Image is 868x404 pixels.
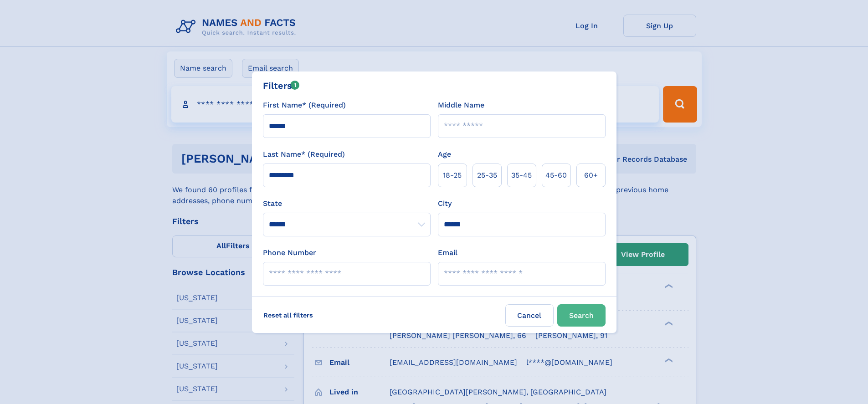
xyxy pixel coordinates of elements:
span: 45‑60 [545,170,567,181]
label: Middle Name [438,100,484,111]
label: First Name* (Required) [263,100,346,111]
label: Cancel [505,304,554,327]
label: Phone Number [263,247,316,258]
label: City [438,198,452,209]
div: Filters [263,79,300,92]
span: 25‑35 [477,170,497,181]
label: Email [438,247,457,258]
label: Age [438,149,451,160]
span: 18‑25 [443,170,462,181]
span: 35‑45 [511,170,532,181]
label: Last Name* (Required) [263,149,345,160]
label: Reset all filters [257,304,319,326]
span: 60+ [584,170,598,181]
button: Search [557,304,606,327]
label: State [263,198,431,209]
